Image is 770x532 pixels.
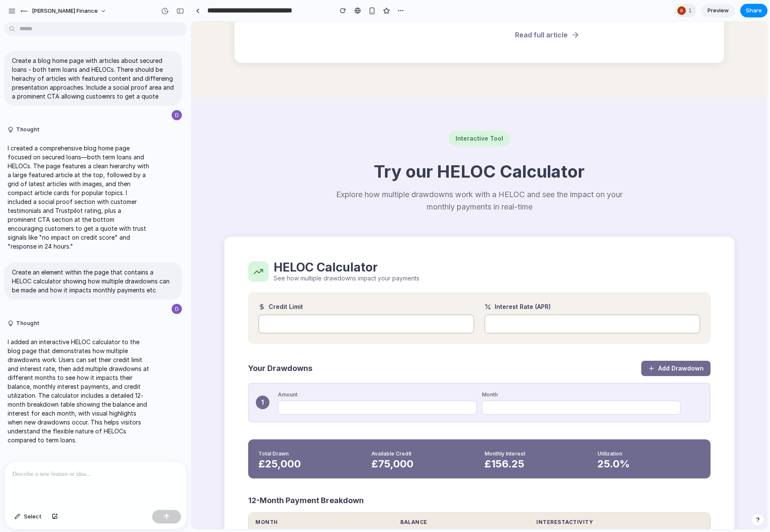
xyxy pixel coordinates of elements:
p: I created a comprehensive blog home page focused on secured loans—both term loans and HELOCs. The... [8,144,150,251]
div: £ 75,000 [180,438,283,447]
div: Monthly Interest [293,428,396,436]
label: Interest Rate (APR) [293,281,509,289]
p: I added an interactive HELOC calculator to the blog page that demonstrates how multiple drawdowns... [8,337,150,444]
p: Explore how multiple drawdowns work with a HELOC and see the impact on your monthly payments in r... [139,167,436,192]
p: Create an element within the page that contains a HELOC calculator showing how multiple drawdowns... [12,268,174,294]
div: Activity [374,496,512,505]
p: See how multiple drawdowns impact your payments [82,253,228,260]
h4: 12-Month Payment Breakdown [57,474,519,484]
label: Month [290,369,489,377]
button: Share [740,4,767,17]
div: Month [64,496,98,505]
div: £ 156.25 [293,438,396,447]
div: 1 [675,4,696,17]
span: [PERSON_NAME] Finance [32,7,98,15]
span: 1 [688,6,694,15]
div: £ 25,000 [67,438,170,447]
h2: Try our HELOC Calculator [33,140,543,160]
div: Available Credit [180,428,283,436]
div: Interest [236,496,374,505]
div: Total Drawn [67,428,170,436]
div: Read full article [323,9,509,17]
button: Select [10,510,46,524]
span: Preview [708,6,729,15]
div: Utilization [406,428,509,436]
div: Interactive Tool [257,109,318,125]
label: Amount [86,369,285,377]
span: Select [24,512,42,521]
div: 25.0 % [406,438,509,447]
label: Credit Limit [67,281,283,289]
div: Balance [98,496,236,505]
h4: Your Drawdowns [57,342,121,352]
div: 1 [64,374,78,388]
button: Add Drawdown [450,339,519,354]
button: [PERSON_NAME] Finance [17,4,111,18]
span: Share [746,6,762,15]
a: Preview [701,4,735,17]
p: Create a blog home page with articles about secured loans - both term loans and HELOCs. There sho... [12,56,174,101]
h3: HELOC Calculator [82,239,228,253]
